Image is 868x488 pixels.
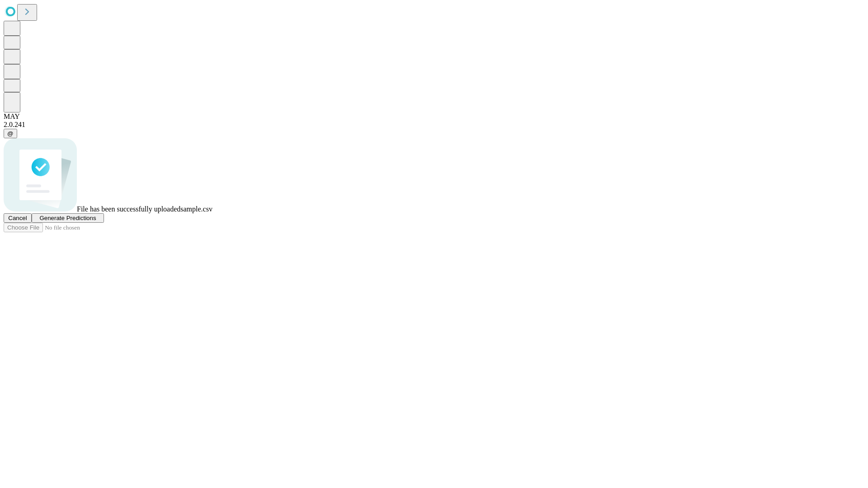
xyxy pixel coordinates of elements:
div: MAY [4,113,864,121]
div: 2.0.241 [4,121,864,129]
span: sample.csv [180,205,212,213]
span: Generate Predictions [39,215,96,221]
button: Cancel [4,213,32,223]
span: Cancel [8,215,27,221]
span: @ [7,130,14,137]
button: Generate Predictions [32,213,104,223]
button: @ [4,129,17,138]
span: File has been successfully uploaded [77,205,180,213]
